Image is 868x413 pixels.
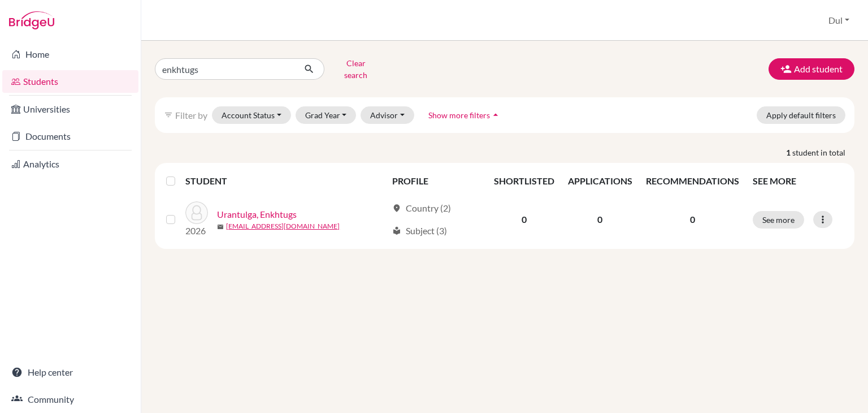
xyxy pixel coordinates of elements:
[324,54,387,84] button: Clear search
[646,213,739,226] p: 0
[786,147,792,158] strong: 1
[164,110,173,119] i: filter_list
[185,224,208,238] p: 2026
[217,208,297,221] a: Urantulga, Enkhtugs
[212,106,291,124] button: Account Status
[746,167,850,195] th: SEE MORE
[487,167,561,195] th: SHORTLISTED
[823,10,854,31] button: Dul
[2,388,138,411] a: Community
[428,110,490,120] span: Show more filters
[226,221,340,231] a: [EMAIL_ADDRESS][DOMAIN_NAME]
[361,106,414,124] button: Advisor
[392,201,451,215] div: Country (2)
[185,167,385,195] th: STUDENT
[155,58,295,80] input: Find student by name...
[2,153,138,175] a: Analytics
[769,58,854,80] button: Add student
[419,106,511,124] button: Show more filtersarrow_drop_up
[175,110,207,121] span: Filter by
[296,106,357,124] button: Grad Year
[2,125,138,148] a: Documents
[2,43,138,66] a: Home
[392,224,447,238] div: Subject (3)
[185,201,208,224] img: Urantulga, Enkhtugs
[2,70,138,93] a: Students
[792,147,854,158] span: student in total
[385,167,487,195] th: PROFILE
[561,167,639,195] th: APPLICATIONS
[561,195,639,244] td: 0
[487,195,561,244] td: 0
[757,106,845,124] button: Apply default filters
[392,226,401,235] span: local_library
[490,109,501,121] i: arrow_drop_up
[392,204,401,213] span: location_on
[217,223,224,230] span: mail
[9,11,54,29] img: Bridge-U
[639,167,746,195] th: RECOMMENDATIONS
[753,211,804,229] button: See more
[2,361,138,384] a: Help center
[2,98,138,121] a: Universities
